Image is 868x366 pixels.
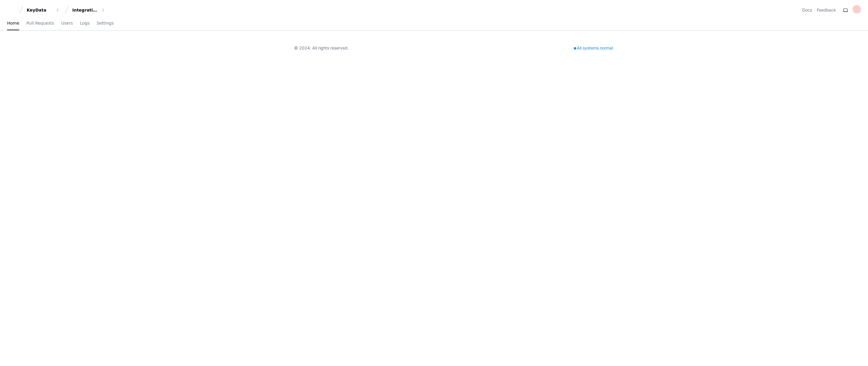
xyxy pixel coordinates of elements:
[24,5,62,15] button: KeyData
[70,5,108,15] button: Integrations
[27,7,52,13] div: KeyData
[97,17,113,30] a: Settings
[26,21,54,25] span: Pull Requests
[802,7,812,13] a: Docs
[97,21,113,25] span: Settings
[570,44,616,52] div: All systems normal
[817,7,836,13] button: Feedback
[72,7,98,13] div: Integrations
[7,21,19,25] span: Home
[26,17,54,30] a: Pull Requests
[80,21,89,25] span: Logs
[80,17,89,30] a: Logs
[61,21,73,25] span: Users
[7,17,19,30] a: Home
[294,45,349,51] div: © 2024. All rights reserved.
[61,17,73,30] a: Users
